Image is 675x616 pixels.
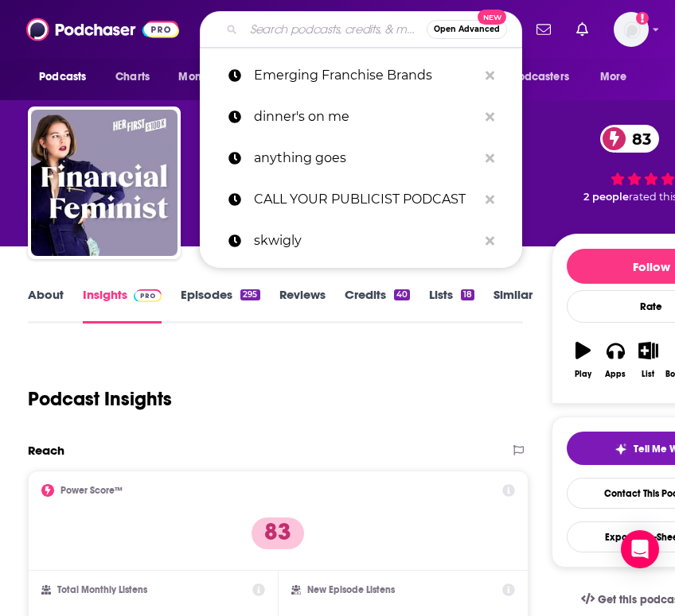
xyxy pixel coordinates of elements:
[244,17,427,42] input: Search podcasts, credits, & more...
[478,10,506,25] span: New
[200,55,522,96] a: Emerging Franchise Brands
[621,530,659,568] div: Open Intercom Messenger
[570,16,595,43] a: Show notifications dropdown
[615,443,627,455] img: tell me why sparkle
[28,62,107,92] button: open menu
[632,331,665,389] button: List
[254,55,478,96] p: Emerging Franchise Brands
[482,62,592,92] button: open menu
[254,179,478,220] p: CALL YOUR PUBLICIST PODCAST
[434,25,500,33] span: Open Advanced
[589,62,647,92] button: open menu
[394,289,410,300] div: 40
[31,110,178,256] img: Financial Feminist
[254,220,478,262] p: skwigly
[600,125,659,153] a: 83
[115,66,150,88] span: Charts
[616,125,659,153] span: 83
[200,138,522,179] a: anything goes
[583,191,629,203] span: 2 people
[254,138,478,179] p: anything goes
[575,370,591,379] div: Play
[599,331,632,389] button: Apps
[83,287,162,323] a: InsightsPodchaser Pro
[279,287,326,323] a: Reviews
[200,96,522,138] a: dinner's on me
[181,287,259,323] a: Episodes295
[28,443,64,458] h2: Reach
[200,179,522,220] a: CALL YOUR PUBLICIST PODCAST
[134,289,162,302] img: Podchaser Pro
[240,289,259,300] div: 295
[178,66,235,88] span: Monitoring
[614,12,649,47] button: Show profile menu
[429,287,474,323] a: Lists18
[530,16,557,43] a: Show notifications dropdown
[614,12,649,47] img: User Profile
[28,387,172,411] h1: Podcast Insights
[252,517,304,549] p: 83
[254,96,478,138] p: dinner's on me
[307,584,395,595] h2: New Episode Listens
[461,289,474,300] div: 18
[600,66,627,88] span: More
[494,287,533,323] a: Similar
[200,11,522,48] div: Search podcasts, credits, & more...
[57,584,147,595] h2: Total Monthly Listens
[167,62,256,92] button: open menu
[26,14,179,45] img: Podchaser - Follow, Share and Rate Podcasts
[605,370,626,379] div: Apps
[636,12,649,25] svg: Add a profile image
[28,287,64,323] a: About
[105,62,159,92] a: Charts
[614,12,649,47] span: Logged in as jennevievef
[493,66,569,88] span: For Podcasters
[345,287,410,323] a: Credits40
[60,485,123,496] h2: Power Score™
[39,66,86,88] span: Podcasts
[200,220,522,262] a: skwigly
[642,370,654,379] div: List
[567,331,599,389] button: Play
[427,20,507,39] button: Open AdvancedNew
